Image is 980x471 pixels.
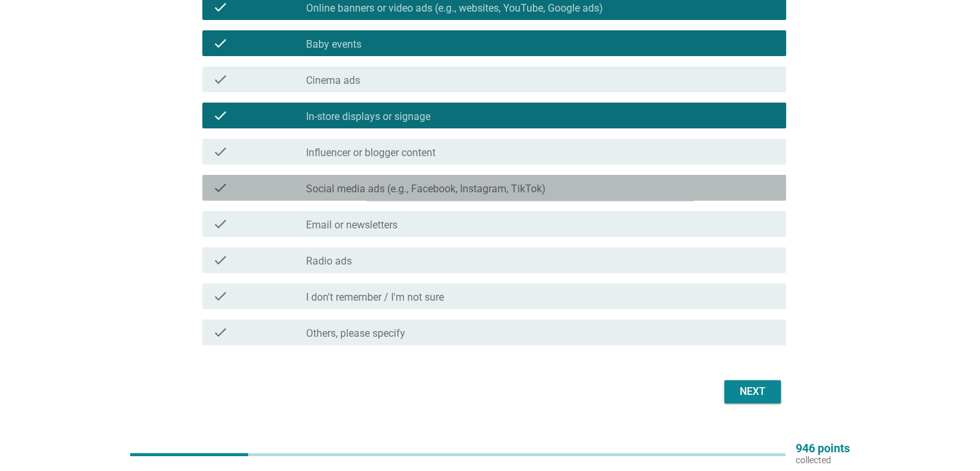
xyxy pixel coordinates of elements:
i: check [213,252,228,268]
i: check [213,35,228,51]
i: check [213,216,228,232]
label: I don't remember / I'm not sure [306,291,444,304]
label: In-store displays or signage [306,110,430,123]
label: Baby events [306,38,361,51]
label: Influencer or blogger content [306,146,436,159]
label: Email or newsletters [306,219,398,232]
label: Others, please specify [306,327,405,340]
i: check [213,72,228,87]
i: check [213,325,228,340]
div: Next [735,384,771,399]
label: Radio ads [306,255,352,268]
i: check [213,108,228,123]
p: 946 points [796,443,850,454]
label: Online banners or video ads (e.g., websites, YouTube, Google ads) [306,2,603,15]
label: Social media ads (e.g., Facebook, Instagram, TikTok) [306,183,546,195]
button: Next [724,380,781,403]
i: check [213,288,228,304]
i: check [213,144,228,159]
p: collected [796,454,850,466]
i: check [213,180,228,195]
label: Cinema ads [306,74,360,87]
